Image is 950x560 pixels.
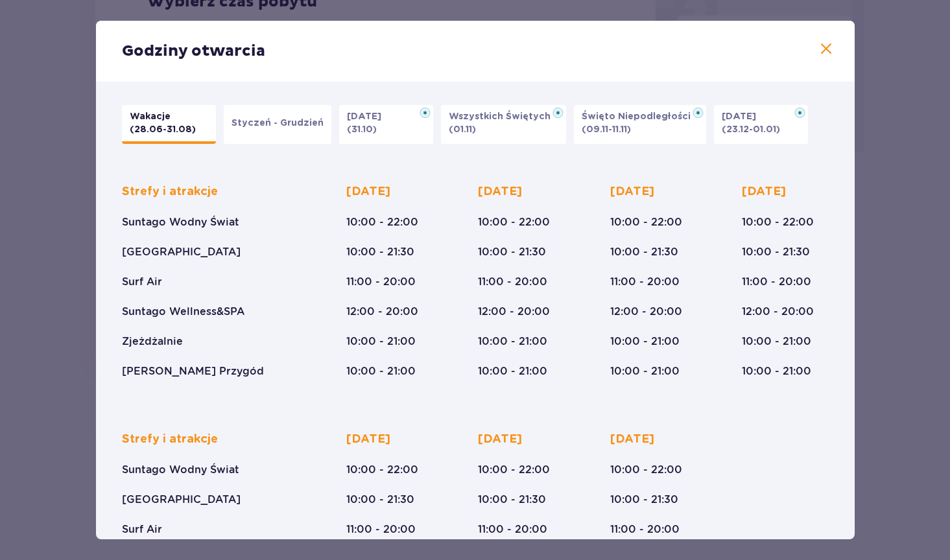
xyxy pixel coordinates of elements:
[742,305,814,319] p: 12:00 - 20:00
[478,463,550,477] p: 10:00 - 22:00
[478,215,550,229] p: 10:00 - 22:00
[346,245,414,259] p: 10:00 - 21:30
[122,275,162,289] p: Surf Air
[582,123,631,136] p: (09.11-11.11)
[742,215,814,229] p: 10:00 - 22:00
[339,105,433,144] button: [DATE](31.10)
[346,275,416,289] p: 11:00 - 20:00
[346,493,414,507] p: 10:00 - 21:30
[122,522,162,537] p: Surf Air
[478,275,547,289] p: 11:00 - 20:00
[130,110,171,123] p: Wakacje
[714,105,808,144] button: [DATE](23.12-01.01)
[122,215,239,229] p: Suntago Wodny Świat
[346,364,416,379] p: 10:00 - 21:00
[122,105,216,144] button: Wakacje(28.06-31.08)
[130,123,196,136] p: (28.06-31.08)
[478,184,522,200] p: [DATE]
[610,305,682,319] p: 12:00 - 20:00
[610,184,654,200] p: [DATE]
[346,463,418,477] p: 10:00 - 22:00
[610,215,682,229] p: 10:00 - 22:00
[610,432,654,447] p: [DATE]
[574,105,706,144] button: Święto Niepodległości(09.11-11.11)
[722,123,780,136] p: (23.12-01.01)
[722,110,764,123] p: [DATE]
[449,123,476,136] p: (01.11)
[478,305,550,319] p: 12:00 - 20:00
[742,364,811,379] p: 10:00 - 21:00
[346,432,390,447] p: [DATE]
[346,305,418,319] p: 12:00 - 20:00
[742,275,811,289] p: 11:00 - 20:00
[347,110,389,123] p: [DATE]
[346,522,416,537] p: 11:00 - 20:00
[610,245,678,259] p: 10:00 - 21:30
[441,105,566,144] button: Wszystkich Świętych(01.11)
[610,493,678,507] p: 10:00 - 21:30
[122,493,241,507] p: [GEOGRAPHIC_DATA]
[610,463,682,477] p: 10:00 - 22:00
[122,245,241,259] p: [GEOGRAPHIC_DATA]
[610,364,680,379] p: 10:00 - 21:00
[478,245,546,259] p: 10:00 - 21:30
[478,364,547,379] p: 10:00 - 21:00
[582,110,698,123] p: Święto Niepodległości
[610,275,680,289] p: 11:00 - 20:00
[610,522,680,537] p: 11:00 - 20:00
[346,184,390,200] p: [DATE]
[122,463,239,477] p: Suntago Wodny Świat
[122,334,183,349] p: Zjeżdżalnie
[122,364,264,379] p: [PERSON_NAME] Przygód
[122,305,244,319] p: Suntago Wellness&SPA
[742,334,811,349] p: 10:00 - 21:00
[346,215,418,229] p: 10:00 - 22:00
[742,184,786,200] p: [DATE]
[449,110,558,123] p: Wszystkich Świętych
[122,184,218,200] p: Strefy i atrakcje
[478,432,522,447] p: [DATE]
[742,245,810,259] p: 10:00 - 21:30
[478,334,547,349] p: 10:00 - 21:00
[224,105,331,144] button: Styczeń - Grudzień
[122,41,265,61] p: Godziny otwarcia
[478,522,547,537] p: 11:00 - 20:00
[478,493,546,507] p: 10:00 - 21:30
[610,334,680,349] p: 10:00 - 21:00
[346,334,416,349] p: 10:00 - 21:00
[347,123,377,136] p: (31.10)
[232,117,324,130] p: Styczeń - Grudzień
[122,432,218,447] p: Strefy i atrakcje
